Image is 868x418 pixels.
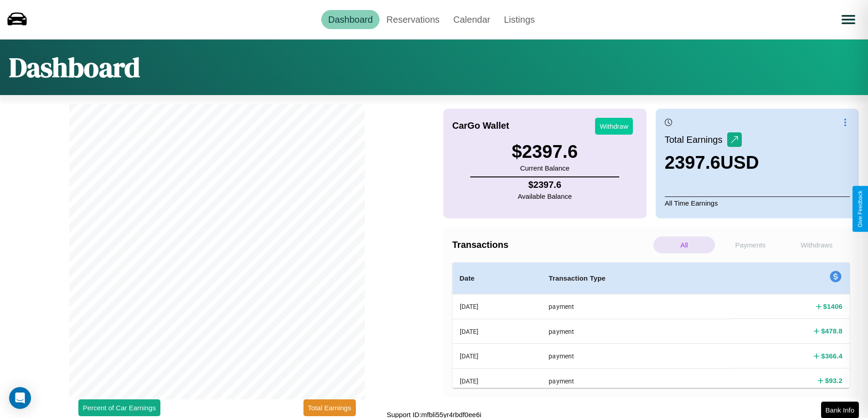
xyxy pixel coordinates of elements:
th: payment [541,294,730,319]
p: All [653,237,715,253]
div: Open Intercom Messenger [9,387,31,409]
h4: $ 1406 [823,302,842,311]
h4: $ 366.4 [821,351,842,361]
h4: $ 478.8 [821,326,842,336]
h4: CarGo Wallet [452,121,509,131]
h3: $ 2397.6 [512,141,578,162]
p: All Time Earnings [665,196,850,209]
div: Give Feedback [857,191,863,227]
th: [DATE] [452,294,542,319]
th: [DATE] [452,368,542,393]
th: payment [541,319,730,343]
a: Reservations [380,10,447,29]
h3: 2397.6 USD [665,152,759,173]
p: Payments [719,237,781,253]
h4: $ 2397.6 [518,180,572,190]
h4: Date [460,273,534,284]
h4: Transaction Type [549,273,723,284]
th: payment [541,368,730,393]
a: Calendar [447,10,497,29]
a: Dashboard [321,10,380,29]
h4: Transactions [452,240,651,250]
table: simple table [452,262,850,418]
button: Open menu [836,7,861,32]
button: Percent of Car Earnings [78,399,160,416]
button: Withdraw [595,118,633,135]
th: [DATE] [452,344,542,368]
h4: $ 93.2 [825,376,842,385]
p: Total Earnings [665,131,727,148]
p: Available Balance [518,190,572,202]
th: [DATE] [452,319,542,343]
th: payment [541,344,730,368]
button: Total Earnings [303,399,356,416]
p: Withdraws [786,237,847,253]
p: Current Balance [512,162,578,174]
h1: Dashboard [9,49,140,86]
a: Listings [497,10,542,29]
